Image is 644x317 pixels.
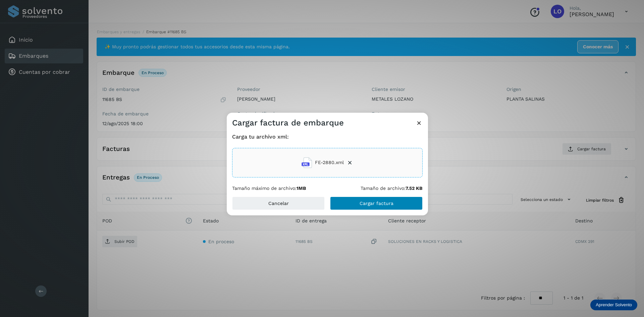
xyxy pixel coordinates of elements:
div: Aprender Solvento [590,300,637,310]
p: Aprender Solvento [596,302,632,308]
h3: Cargar factura de embarque [232,118,344,128]
span: FE-2880.xml [315,159,344,166]
p: Tamaño máximo de archivo: [232,186,306,191]
b: 1MB [297,186,306,191]
h4: Carga tu archivo xml: [232,134,423,140]
span: Cargar factura [360,201,393,206]
button: Cancelar [232,197,325,210]
button: Cargar factura [330,197,423,210]
b: 7.52 KB [406,186,423,191]
p: Tamaño de archivo: [361,186,423,191]
span: Cancelar [268,201,289,206]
